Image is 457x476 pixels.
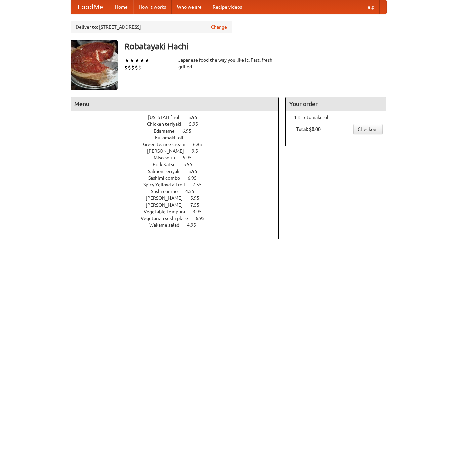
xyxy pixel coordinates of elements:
[183,162,199,167] span: 5.95
[71,21,232,33] div: Deliver to: [STREET_ADDRESS]
[155,135,202,140] a: Futomaki roll
[143,142,192,147] span: Green tea ice cream
[147,121,188,127] span: Chicken teriyaki
[71,97,279,111] h4: Menu
[146,195,189,201] span: [PERSON_NAME]
[141,216,217,221] a: Vegetarian sushi plate 6.95
[148,169,210,174] a: Salmon teriyaki 5.95
[147,148,191,154] span: [PERSON_NAME]
[140,57,145,64] li: ★
[190,202,206,208] span: 7.55
[154,155,182,160] span: Miso soup
[135,57,140,64] li: ★
[154,128,181,134] span: Edamame
[359,0,380,14] a: Help
[153,162,182,167] span: Pork Katsu
[145,57,150,64] li: ★
[133,0,172,14] a: How it works
[182,128,198,134] span: 6.95
[151,189,184,194] span: Sushi combo
[190,195,206,201] span: 5.95
[188,169,204,174] span: 5.95
[135,64,138,71] li: $
[207,0,247,14] a: Recipe videos
[148,175,187,181] span: Sashimi combo
[155,135,190,140] span: Futomaki roll
[148,169,187,174] span: Salmon teriyaki
[196,216,212,221] span: 6.95
[146,195,212,201] a: [PERSON_NAME] 5.95
[131,64,135,71] li: $
[353,124,383,134] a: Checkout
[143,182,214,187] a: Spicy Yellowtail roll 7.55
[110,0,133,14] a: Home
[185,189,201,194] span: 4.55
[153,162,205,167] a: Pork Katsu 5.95
[124,40,387,53] h3: Robatayaki Hachi
[144,209,214,214] a: Vegetable tempura 3.95
[211,24,227,30] a: Change
[128,64,131,71] li: $
[178,57,279,70] div: Japanese food the way you like it. Fast, fresh, grilled.
[172,0,207,14] a: Who we are
[151,189,207,194] a: Sushi combo 4.55
[71,0,110,14] a: FoodMe
[148,175,209,181] a: Sashimi combo 6.95
[193,142,209,147] span: 6.95
[148,115,210,120] a: [US_STATE] roll 5.95
[296,126,321,132] b: Total: $0.00
[188,115,204,120] span: 5.95
[129,57,135,64] li: ★
[138,64,141,71] li: $
[289,114,383,121] li: 1 × Futomaki roll
[144,209,192,214] span: Vegetable tempura
[71,40,118,90] img: angular.jpg
[192,148,205,154] span: 9.5
[148,115,187,120] span: [US_STATE] roll
[124,57,129,64] li: ★
[141,216,195,221] span: Vegetarian sushi plate
[143,142,215,147] a: Green tea ice cream 6.95
[187,222,203,228] span: 4.95
[188,175,203,181] span: 6.95
[143,182,192,187] span: Spicy Yellowtail roll
[189,121,205,127] span: 5.95
[147,148,211,154] a: [PERSON_NAME] 9.5
[147,121,211,127] a: Chicken teriyaki 5.95
[193,182,208,187] span: 7.55
[149,222,186,228] span: Wakame salad
[124,64,128,71] li: $
[149,222,208,228] a: Wakame salad 4.95
[193,209,208,214] span: 3.95
[154,128,204,134] a: Edamame 6.95
[154,155,204,160] a: Miso soup 5.95
[286,97,386,111] h4: Your order
[146,202,212,208] a: [PERSON_NAME] 7.55
[146,202,189,208] span: [PERSON_NAME]
[183,155,198,160] span: 5.95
